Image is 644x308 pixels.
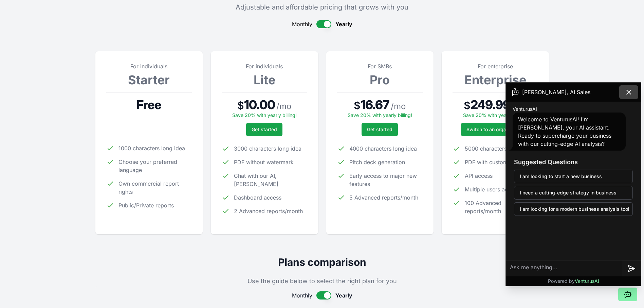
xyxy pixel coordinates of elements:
h3: Pro [337,73,423,87]
span: 5000 characters long idea [465,144,532,153]
span: Welcome to VenturusAI! I'm [PERSON_NAME], your AI assistant. Ready to supercharge your business w... [518,116,611,147]
p: Use the guide below to select the right plan for you [95,276,549,286]
h3: Starter [106,73,192,87]
span: 249.99 [471,98,510,112]
span: VenturusAI [513,106,537,113]
span: Get started [367,126,392,133]
span: PDF with custom watermark [465,158,537,166]
span: Monthly [292,20,312,28]
span: Save 20% with yearly billing! [348,112,412,118]
p: For individuals [106,62,192,70]
h3: Enterprise [453,73,538,87]
span: Early access to major new features [349,172,423,188]
span: 10.00 [244,98,275,112]
span: 4000 characters long idea [349,144,417,153]
span: Multiple users access [465,185,519,193]
span: 100 Advanced reports/month [465,199,538,215]
span: $ [464,99,471,112]
button: I am looking to start a new business [514,170,633,183]
p: For individuals [222,62,307,70]
button: I am looking for a modern business analysis tool [514,202,633,216]
a: Switch to an organization [461,123,530,136]
span: Dashboard access [234,193,281,202]
span: 16.67 [361,98,390,112]
span: 2 Advanced reports/month [234,207,303,215]
span: 1000 characters long idea [118,144,185,152]
button: Get started [246,123,282,136]
span: $ [354,99,361,112]
span: API access [465,172,493,180]
button: Get started [362,123,398,136]
span: Pitch deck generation [349,158,405,166]
span: 3000 characters long idea [234,144,301,153]
span: Public/Private reports [118,201,174,209]
span: Own commercial report rights [118,179,192,196]
span: / mo [391,101,406,112]
span: Chat with our AI, [PERSON_NAME] [234,172,307,188]
p: Adjustable and affordable pricing that grows with you [95,2,549,12]
span: Choose your preferred language [118,158,192,174]
span: / mo [276,101,291,112]
h3: Lite [222,73,307,87]
span: PDF without watermark [234,158,294,166]
span: Save 20% with yearly billing! [463,112,528,118]
span: Yearly [335,20,352,28]
h2: Plans comparison [95,256,549,268]
span: 5 Advanced reports/month [349,193,418,202]
span: VenturusAI [575,278,599,284]
p: For enterprise [453,62,538,70]
p: For SMBs [337,62,423,70]
span: $ [237,99,244,112]
span: Save 20% with yearly billing! [232,112,297,118]
p: Powered by [548,278,599,285]
span: Free [136,98,161,112]
span: Monthly [292,291,312,300]
span: Yearly [335,291,352,300]
span: Get started [252,126,277,133]
span: [PERSON_NAME], AI Sales [522,88,590,96]
h3: Suggested Questions [514,157,633,167]
button: I need a cutting-edge strategy in business [514,186,633,200]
